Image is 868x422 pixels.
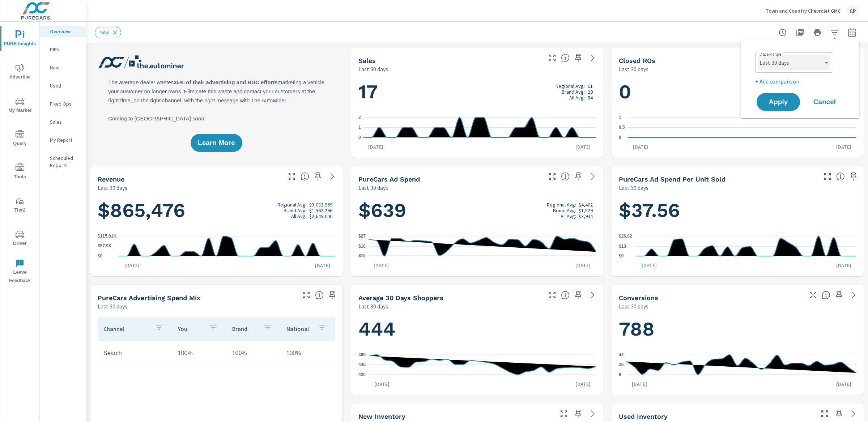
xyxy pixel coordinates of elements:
a: See more details in report [587,52,599,64]
p: Channel [103,325,149,332]
p: [DATE] [369,380,395,388]
text: $18 [358,244,366,249]
span: Save this to your personalized report [573,171,584,182]
button: Make Fullscreen [546,289,558,301]
text: 1 [358,125,361,130]
h5: PureCars Ad Spend [358,175,420,183]
span: Save this to your personalized report [833,289,845,301]
button: Make Fullscreen [286,171,298,182]
text: $0 [619,253,624,259]
span: Advertise [3,64,37,81]
button: Make Fullscreen [301,289,312,301]
p: [DATE] [363,143,388,150]
p: Last 30 days [98,183,127,192]
h5: Sales [358,57,376,64]
p: [DATE] [570,143,596,150]
h5: Used Inventory [619,413,668,420]
p: $1,562,266 [309,208,332,213]
p: Regional Avg: [277,202,307,208]
a: See more details in report [587,408,599,419]
td: 100% [226,344,281,362]
p: $3,032,969 [309,202,332,208]
text: 445 [358,362,366,367]
h1: 444 [358,317,596,341]
p: [DATE] [831,262,856,269]
span: Save this to your personalized report [833,408,845,419]
h5: New Inventory [358,413,405,420]
p: [DATE] [628,143,653,150]
a: See more details in report [848,289,859,301]
div: My Report [40,135,86,145]
span: Apply [764,99,793,105]
td: 100% [281,344,335,362]
text: 469 [358,352,366,357]
p: Scheduled Reports [50,154,80,169]
p: $2,645,000 [309,213,332,219]
p: Last 30 days [358,65,388,73]
button: Make Fullscreen [546,52,558,64]
span: A rolling 30 day total of daily Shoppers on the dealership website, averaged over the selected da... [561,291,570,299]
span: Total cost of media for all PureCars channels for the selected dealership group over the selected... [561,172,570,181]
span: Number of vehicles sold by the dealership over the selected date range. [Source: This data is sou... [561,54,570,62]
span: Save this to your personalized report [573,408,584,419]
span: The number of dealer-specified goals completed by a visitor. [Source: This data is provided by th... [822,291,830,299]
p: 54 [588,95,593,101]
h1: $639 [358,198,596,223]
text: 2 [358,115,361,120]
div: nav menu [0,22,39,288]
p: Brand Avg: [562,89,585,95]
p: Last 30 days [619,65,648,73]
span: Tools [3,163,37,181]
h1: 17 [358,80,596,104]
a: See more details in report [587,289,599,301]
p: 29 [588,89,593,95]
p: $3,934 [579,213,593,219]
a: See more details in report [587,171,599,182]
p: Fixed Ops [50,100,80,107]
p: [DATE] [369,262,394,269]
span: Learn More [198,140,235,146]
div: Scheduled Reports [40,153,86,171]
text: 1 [619,115,621,120]
h1: 0 [619,80,856,104]
span: New [95,30,113,35]
h1: 788 [619,317,856,341]
p: You [178,325,203,332]
a: See more details in report [848,408,859,419]
p: New [50,64,80,71]
text: 0 [358,135,361,140]
div: Used [40,80,86,91]
span: Query [3,130,37,148]
p: Last 30 days [358,183,388,192]
button: Make Fullscreen [822,171,833,182]
p: [DATE] [637,262,662,269]
button: Make Fullscreen [807,289,819,301]
button: Make Fullscreen [558,408,570,419]
button: Select Date Range [845,25,859,40]
a: See more details in report [327,171,338,182]
div: New [40,62,86,73]
p: Town and Country Chevrolet GMC [766,8,841,14]
td: 100% [172,344,226,362]
p: National [286,325,312,332]
button: Make Fullscreen [819,408,830,419]
span: Save this to your personalized report [848,171,859,182]
button: Cancel [803,93,846,111]
p: Regional Avg: [547,202,576,208]
text: 26 [619,362,624,367]
span: Save this to your personalized report [312,171,324,182]
p: Last 30 days [98,302,127,311]
text: $27 [358,234,366,239]
button: Apply [757,93,800,111]
p: [DATE] [570,380,596,388]
p: All Avg: [569,95,585,101]
button: Make Fullscreen [546,171,558,182]
p: Last 30 days [619,302,648,311]
text: $26.82 [619,234,632,239]
h5: PureCars Advertising Spend Mix [98,294,200,302]
p: + Add comparison [755,77,848,86]
p: [DATE] [570,262,596,269]
text: 0.5 [619,125,625,130]
h5: Conversions [619,294,658,302]
span: Total sales revenue over the selected date range. [Source: This data is sourced from the dealer’s... [301,172,309,181]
